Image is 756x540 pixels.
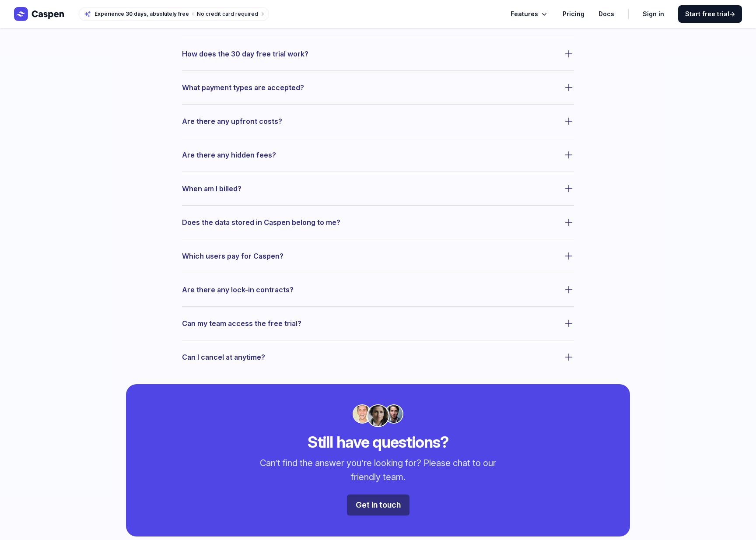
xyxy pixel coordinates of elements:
[182,216,340,228] span: Does the data stored in Caspen belong to me?
[729,10,735,18] span: →
[182,250,283,262] span: Which users pay for Caspen?
[598,9,614,19] a: Docs
[182,48,574,60] button: How does the 30 day free trial work?
[182,182,241,195] span: When am I billed?
[356,500,401,509] span: Get in touch
[182,317,574,330] button: Can my team access the free trial?
[252,456,504,484] p: Can’t find the answer you’re looking for? Please chat to our friendly team.
[182,149,574,161] button: Are there any hidden fees?
[231,433,525,451] h2: Still have questions?
[182,182,574,195] button: When am I billed?
[511,9,549,19] button: Features
[678,5,742,23] a: Start free trial
[182,250,574,262] button: Which users pay for Caspen?
[182,284,294,296] span: Are there any lock-in contracts?
[197,11,258,17] span: No credit card required
[182,81,304,94] span: What payment types are accepted?
[182,351,265,363] span: Can I cancel at anytime?
[182,149,276,161] span: Are there any hidden fees?
[182,115,282,127] span: Are there any upfront costs?
[511,9,538,19] span: Features
[182,317,301,330] span: Can my team access the free trial?
[643,9,664,19] a: Sign in
[79,7,269,21] a: Experience 30 days, absolutely freeNo credit card required
[94,11,189,18] span: Experience 30 days, absolutely free
[347,494,409,515] a: Get in touch
[182,115,574,127] button: Are there any upfront costs?
[182,216,574,228] button: Does the data stored in Caspen belong to me?
[182,81,574,94] button: What payment types are accepted?
[182,284,574,296] button: Are there any lock-in contracts?
[182,48,308,60] span: How does the 30 day free trial work?
[685,10,735,18] span: Start free trial
[563,9,584,19] a: Pricing
[182,351,574,363] button: Can I cancel at anytime?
